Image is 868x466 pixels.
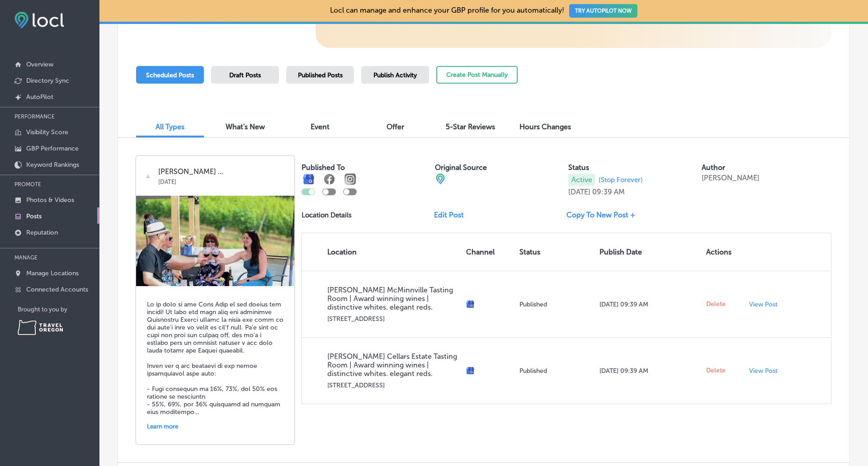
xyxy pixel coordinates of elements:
p: View Post [749,367,778,375]
p: Photos & Videos [26,196,74,204]
label: Author [702,163,725,172]
span: Published Posts [298,71,343,79]
p: Overview [26,61,53,68]
span: Offer [387,122,404,131]
p: Published [519,301,592,308]
span: Publish Activity [373,71,417,79]
p: Active [568,174,595,186]
p: [PERSON_NAME] [702,174,759,182]
img: cba84b02adce74ede1fb4a8549a95eca.png [435,174,446,184]
span: 5-Star Reviews [446,122,495,131]
a: Edit Post [434,211,471,219]
p: Connected Accounts [26,286,88,293]
a: View Post [749,367,785,375]
span: Hours Changes [519,122,571,131]
th: Publish Date [596,233,703,271]
p: [STREET_ADDRESS] [327,315,459,323]
p: [PERSON_NAME] McMinnville Tasting Room | Award winning wines | distinctive whites. elegant reds. [327,286,459,311]
p: Visibility Score [26,128,68,136]
p: Location Details [302,211,352,219]
p: [DATE] 09:39 AM [599,301,699,308]
p: Brought to you by [18,306,99,313]
th: Actions [703,233,745,271]
p: Keyword Rankings [26,161,79,169]
span: (Stop Forever) [599,176,643,184]
span: Event [311,122,330,131]
label: Status [568,163,589,172]
span: Scheduled Posts [146,71,194,79]
img: 1747713616499208935_1298131598709844_6947828140464227697_n.jpg [136,196,294,286]
span: Delete [706,367,726,375]
p: [DATE] [158,176,288,185]
span: Draft Posts [229,71,261,79]
p: Published [519,367,592,375]
p: View Post [749,301,778,308]
label: Original Source [435,163,487,172]
span: All Types [156,122,184,131]
p: AutoPilot [26,93,53,101]
p: [DATE] [568,188,590,196]
img: logo [142,170,154,182]
a: View Post [749,301,785,308]
p: GBP Performance [26,145,79,152]
img: Travel Oregon [18,320,63,335]
p: [STREET_ADDRESS] [327,381,459,389]
a: Copy To New Post + [566,211,642,219]
label: Published To [302,163,345,172]
th: Channel [462,233,516,271]
p: [PERSON_NAME] ... [158,168,288,176]
p: Manage Locations [26,269,79,277]
p: [DATE] 09:39 AM [599,367,699,375]
th: Status [516,233,596,271]
span: What's New [226,122,265,131]
p: Reputation [26,229,58,236]
th: Location [302,233,462,271]
button: TRY AUTOPILOT NOW [569,4,637,18]
span: Delete [706,300,726,308]
p: Posts [26,212,42,220]
img: fda3e92497d09a02dc62c9cd864e3231.png [14,12,64,28]
p: [PERSON_NAME] Cellars Estate Tasting Room | Award winning wines | distinctive whites. elegant reds. [327,352,459,378]
p: Directory Sync [26,77,69,85]
p: 09:39 AM [592,188,625,196]
button: Create Post Manually [436,66,518,84]
h5: Lo ip dolo si ame Cons Adip el sed doeius tem incidi! Ut labo etd magn aliq eni adminimve Quisnos... [147,301,283,416]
